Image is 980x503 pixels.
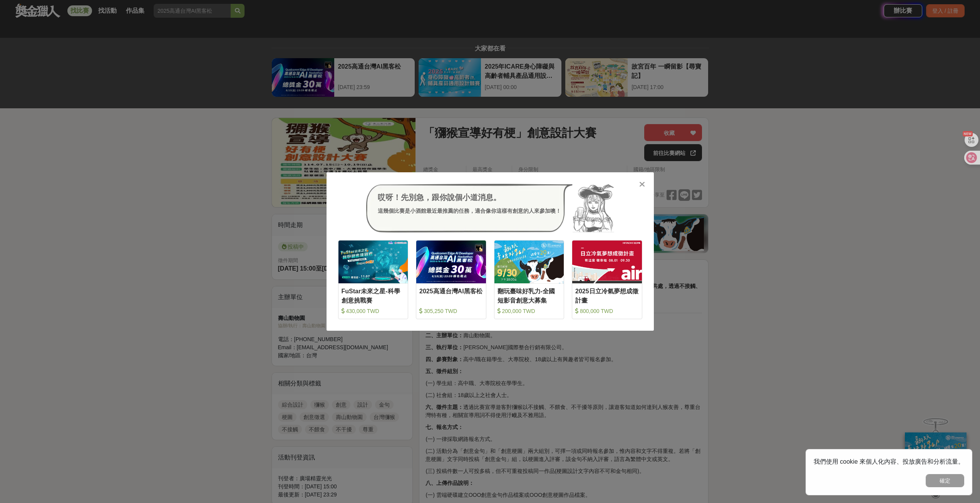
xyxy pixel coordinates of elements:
div: 2025高通台灣AI黑客松 [419,287,483,304]
div: 430,000 TWD [342,307,405,315]
a: Cover Image翻玩臺味好乳力-全國短影音創意大募集 200,000 TWD [494,240,565,319]
a: Cover Image2025日立冷氣夢想成徵計畫 800,000 TWD [572,240,642,319]
img: Avatar [573,184,614,232]
img: Cover Image [338,241,408,283]
div: 哎呀！先別急，跟你說個小道消息。 [378,192,561,203]
button: 確定 [926,474,964,487]
div: 800,000 TWD [575,307,639,315]
span: 我們使用 cookie 來個人化內容、投放廣告和分析流量。 [814,458,964,465]
div: 200,000 TWD [498,307,561,315]
a: Cover Image2025高通台灣AI黑客松 305,250 TWD [416,240,486,319]
img: Cover Image [416,241,486,283]
img: Cover Image [572,241,642,283]
div: 翻玩臺味好乳力-全國短影音創意大募集 [498,287,561,304]
div: 305,250 TWD [419,307,483,315]
a: Cover ImageFuStar未來之星-科學創意挑戰賽 430,000 TWD [338,240,409,319]
div: 這幾個比賽是小酒館最近最推薦的任務，適合像你這樣有創意的人來參加噢！ [378,207,561,215]
div: FuStar未來之星-科學創意挑戰賽 [342,287,405,304]
div: 2025日立冷氣夢想成徵計畫 [575,287,639,304]
img: Cover Image [494,241,564,283]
